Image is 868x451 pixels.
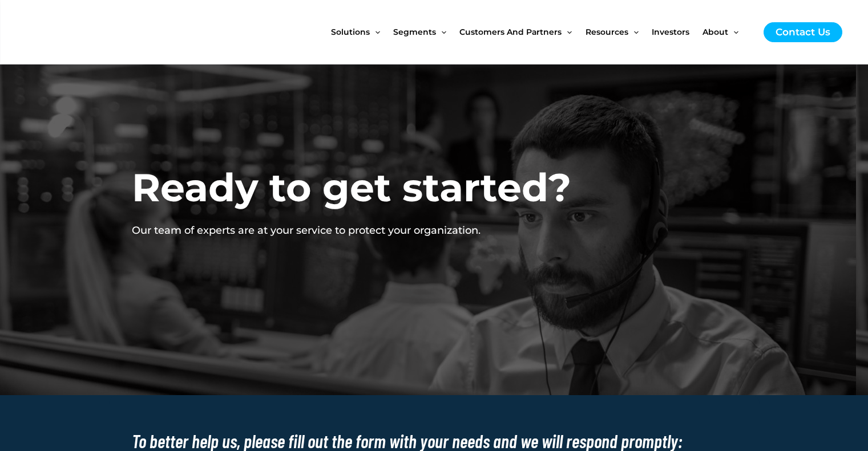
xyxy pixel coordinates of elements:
[586,8,628,56] span: Resources
[393,8,436,56] span: Segments
[628,8,639,56] span: Menu Toggle
[132,224,572,238] p: Our team of experts are at your service to protect your organization.
[370,8,380,56] span: Menu Toggle
[652,8,703,56] a: Investors
[652,8,689,56] span: Investors
[764,22,842,42] a: Contact Us
[703,8,728,56] span: About
[331,8,370,56] span: Solutions
[331,8,752,56] nav: Site Navigation: New Main Menu
[728,8,738,56] span: Menu Toggle
[562,8,572,56] span: Menu Toggle
[132,162,572,213] h2: Ready to get started?
[21,9,158,56] img: CyberCatch
[459,8,562,56] span: Customers and Partners
[436,8,446,56] span: Menu Toggle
